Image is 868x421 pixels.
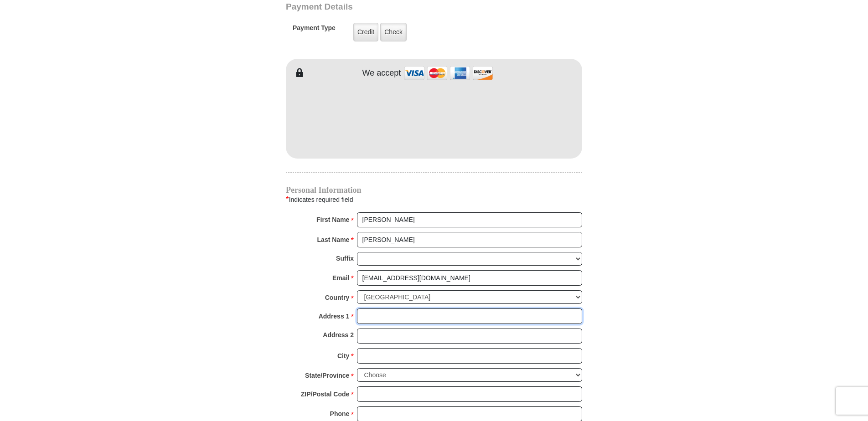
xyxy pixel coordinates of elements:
strong: Email [332,272,349,284]
img: credit cards accepted [403,63,494,83]
div: Indicates required field [286,194,582,205]
strong: State/Province [305,369,349,382]
h4: Personal Information [286,186,582,194]
strong: Last Name [317,233,350,246]
strong: Phone [330,407,350,420]
strong: Address 1 [319,310,350,323]
h4: We accept [362,68,401,78]
label: Credit [353,23,378,41]
strong: Suffix [336,252,354,265]
strong: City [337,349,349,362]
label: Check [380,23,407,41]
strong: Address 2 [323,329,354,341]
strong: Country [325,291,350,304]
h3: Payment Details [286,2,518,12]
h5: Payment Type [293,24,336,36]
strong: ZIP/Postal Code [301,388,350,400]
strong: First Name [316,213,349,226]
